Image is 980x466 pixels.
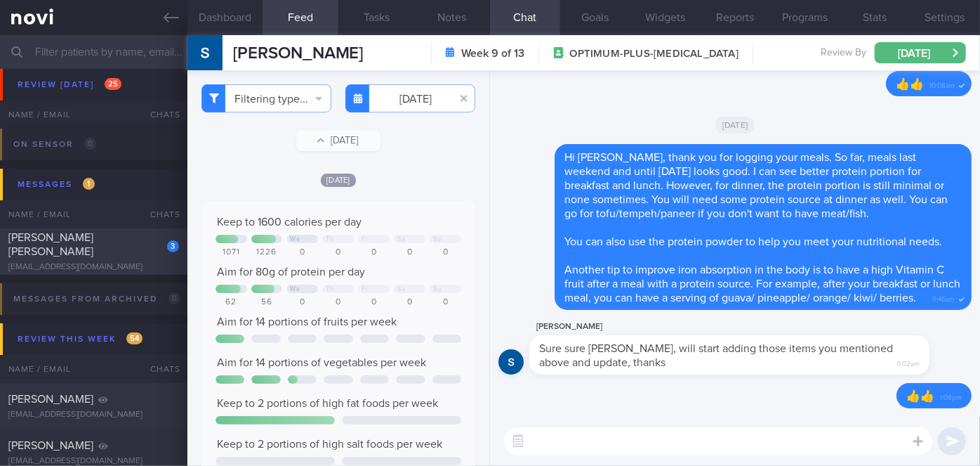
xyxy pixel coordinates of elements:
[322,297,354,308] div: 0
[14,330,146,349] div: Review this week
[821,47,866,60] span: Review By
[896,79,924,90] span: 👍👍
[940,389,962,403] span: 1:08pm
[217,316,397,328] span: Aim for 14 portions of fruits per week
[168,292,180,304] span: 0
[430,297,461,308] div: 0
[14,175,98,194] div: Messages
[321,174,356,187] span: [DATE]
[358,247,390,258] div: 0
[251,297,283,308] div: 56
[433,285,441,293] div: Su
[362,285,368,293] div: Fr
[896,356,920,369] span: 11:02am
[326,235,333,243] div: Th
[10,135,100,154] div: On sensor
[217,398,438,409] span: Keep to 2 portions of high fat foods per week
[397,235,405,243] div: Sa
[430,247,461,258] div: 0
[358,297,390,308] div: 0
[216,247,247,258] div: 1071
[8,232,93,257] span: [PERSON_NAME] [PERSON_NAME]
[529,318,972,335] div: [PERSON_NAME]
[326,285,333,293] div: Th
[290,235,300,243] div: We
[8,410,179,420] div: [EMAIL_ADDRESS][DOMAIN_NAME]
[217,357,426,368] span: Aim for 14 portions of vegetables per week
[8,440,93,451] span: [PERSON_NAME]
[251,247,283,258] div: 1226
[564,236,942,247] span: You can also use the protein powder to help you meet your nutritional needs.
[8,101,179,111] div: [EMAIL_ADDRESS][DOMAIN_NAME]
[362,235,368,243] div: Fr
[394,247,425,258] div: 0
[564,264,960,304] span: Another tip to improve iron absorption in the body is to have a high Vitamin C fruit after a meal...
[296,130,380,151] button: [DATE]
[217,216,362,228] span: Keep to 1600 calories per day
[8,84,93,96] span: [PERSON_NAME]
[126,332,143,344] span: 54
[932,291,955,304] span: 9:46am
[217,439,442,450] span: Keep to 2 portions of high salt foods per week
[83,178,95,190] span: 1
[715,117,755,134] span: [DATE]
[217,266,365,278] span: Aim for 80g of protein per day
[84,138,96,150] span: 0
[216,297,247,308] div: 62
[167,240,179,252] div: 3
[394,297,425,308] div: 0
[131,200,187,228] div: Chats
[397,285,405,293] div: Sa
[8,394,93,405] span: [PERSON_NAME]
[929,77,955,91] span: 10:08am
[906,391,934,402] span: 👍👍
[131,355,187,383] div: Chats
[570,47,739,61] span: OPTIMUM-PLUS-[MEDICAL_DATA]
[433,235,441,243] div: Su
[539,343,893,368] span: Sure sure [PERSON_NAME], will start adding those items you mentioned above and update, thanks
[10,290,184,309] div: Messages from Archived
[8,262,179,273] div: [EMAIL_ADDRESS][DOMAIN_NAME]
[286,247,318,258] div: 0
[286,297,318,308] div: 0
[564,152,948,219] span: Hi [PERSON_NAME], thank you for logging your meals. So far, meals last weekend and until [DATE] l...
[322,247,354,258] div: 0
[462,46,525,60] strong: Week 9 of 13
[875,42,966,63] button: [DATE]
[201,84,331,112] button: Filtering type...
[290,285,300,293] div: We
[233,45,364,62] span: [PERSON_NAME]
